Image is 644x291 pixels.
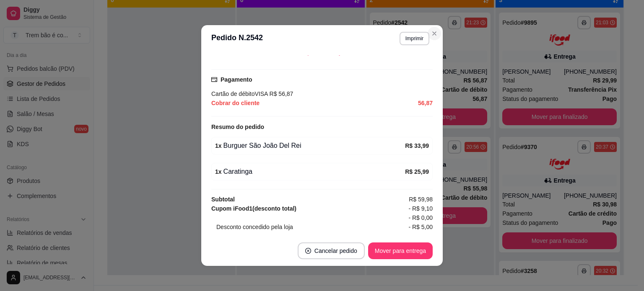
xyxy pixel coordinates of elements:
strong: Cupom iFood 1 (desconto total) [211,205,296,212]
span: credit-card [211,77,217,82]
span: - R$ 0,00 [408,213,433,222]
strong: R$ 25,99 [405,168,429,175]
strong: Subtotal [211,196,235,203]
strong: 1 x [215,168,222,175]
button: Imprimir [400,32,429,45]
strong: Resumo do pedido [211,124,264,130]
h3: Pedido N. 2542 [211,32,263,45]
div: Burguer São João Del Rei [215,141,405,151]
span: R$ 56,87 [268,90,293,97]
span: Cobrar do cliente [211,98,260,108]
button: Close [428,27,441,40]
span: - R$ 9,10 [408,204,433,213]
strong: 1 x [215,142,222,149]
button: Mover para entrega [368,242,433,259]
div: Caratinga [215,167,405,177]
span: Desconto concedido pelo iFood [216,232,299,241]
button: close-circleCancelar pedido [298,242,365,259]
strong: R$ 33,99 [405,142,429,149]
strong: Pagamento [221,76,252,83]
strong: 56,87 [418,100,433,106]
span: Cartão de débito VISA [211,90,268,97]
span: Desconto concedido pela loja [216,222,293,232]
span: R$ 59,98 [409,195,433,204]
span: - R$ 5,00 [408,222,433,232]
span: close-circle [305,248,311,254]
span: - R$ 4,10 [408,232,433,241]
